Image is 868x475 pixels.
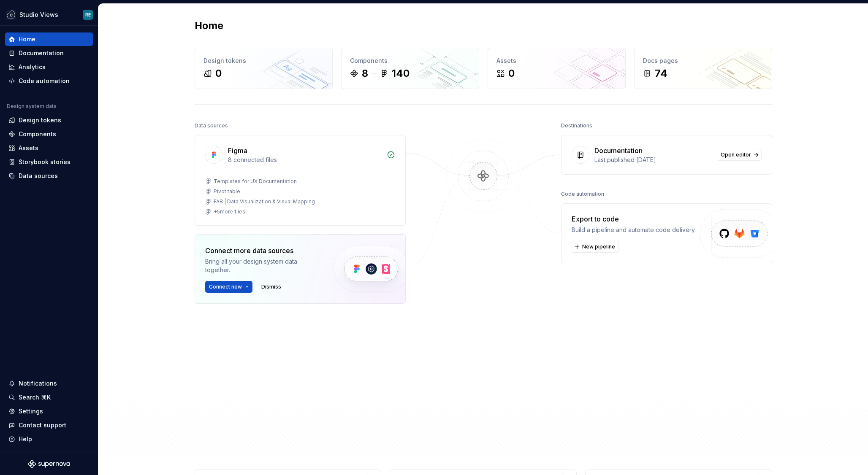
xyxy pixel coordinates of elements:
div: + 5 more files [214,208,245,215]
div: Documentation [19,49,64,57]
a: Home [5,32,93,46]
a: Assets [5,141,93,155]
button: New pipeline [572,241,619,253]
img: f5634f2a-3c0d-4c0b-9dc3-3862a3e014c7.png [6,10,16,20]
div: Last published [DATE] [594,156,712,164]
div: Data sources [19,172,58,180]
span: New pipeline [582,243,615,250]
button: Dismiss [258,281,285,293]
div: Code automation [561,188,604,200]
a: Design tokens0 [195,48,333,89]
div: Storybook stories [19,158,71,166]
span: Dismiss [261,283,281,290]
div: Contact support [19,421,66,429]
div: Notifications [19,379,57,388]
div: Documentation [594,146,643,156]
div: 0 [215,67,222,80]
div: Build a pipeline and automate code delivery. [572,226,696,234]
a: Code automation [5,74,93,88]
a: Components [5,127,93,141]
div: Bring all your design system data together. [205,257,319,274]
a: Documentation [5,46,93,60]
div: Destinations [561,120,592,132]
div: Help [19,435,32,443]
div: Components [350,57,470,65]
div: 8 connected files [228,156,382,164]
a: Settings [5,405,93,418]
div: Design tokens [203,57,324,65]
a: Analytics [5,60,93,74]
div: 8 [362,67,368,80]
div: Components [19,130,56,138]
div: 0 [508,67,515,80]
button: Contact support [5,418,93,432]
div: Figma [228,146,247,156]
a: Components8140 [341,48,479,89]
div: FAB | Data Visualization & Visual Mapping [214,198,315,205]
div: 74 [655,67,667,80]
div: Design system data [7,103,57,110]
div: 140 [392,67,410,80]
div: Studio Views [19,11,58,19]
button: Connect new [205,281,252,293]
div: RE [85,11,91,18]
div: Data sources [195,120,228,132]
div: Templates for UX Documentation [214,178,297,185]
div: Home [19,35,35,43]
span: Connect new [209,283,242,290]
button: Help [5,432,93,446]
div: Settings [19,407,43,416]
a: Storybook stories [5,155,93,169]
div: Code automation [19,77,70,85]
button: Search ⌘K [5,391,93,404]
button: Notifications [5,377,93,390]
svg: Supernova Logo [28,460,70,468]
a: Design tokens [5,113,93,127]
div: Pivot table [214,188,240,195]
h2: Home [195,19,223,32]
div: Design tokens [19,116,61,124]
div: Export to code [572,214,696,224]
div: Docs pages [643,57,763,65]
a: Assets0 [488,48,626,89]
div: Search ⌘K [19,393,51,402]
span: Open editor [721,151,751,158]
a: Data sources [5,169,93,183]
div: Connect more data sources [205,246,319,256]
button: Studio ViewsRE [2,5,96,24]
div: Analytics [19,63,46,71]
a: Open editor [717,149,762,161]
div: Assets [496,57,617,65]
a: Figma8 connected filesTemplates for UX DocumentationPivot tableFAB | Data Visualization & Visual ... [195,135,406,226]
div: Assets [19,144,38,152]
a: Docs pages74 [634,48,772,89]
